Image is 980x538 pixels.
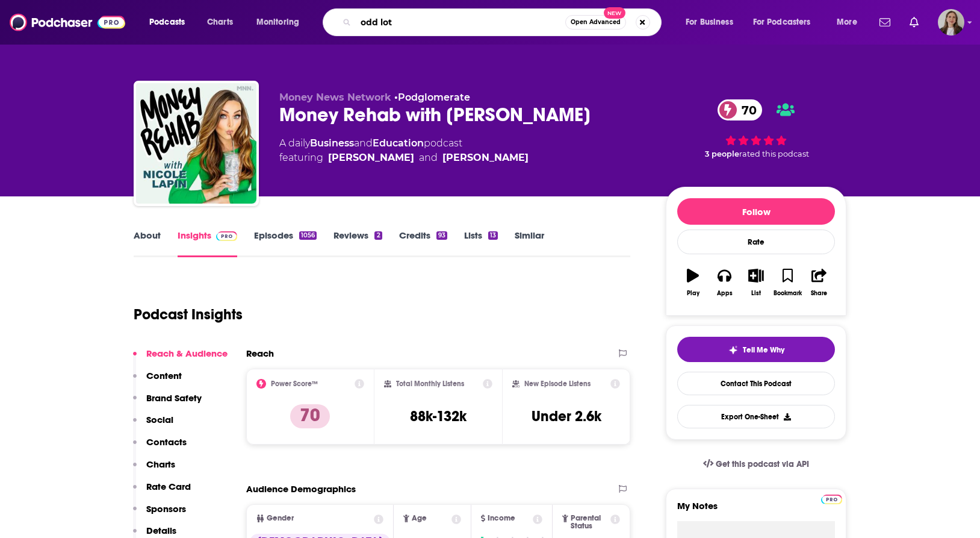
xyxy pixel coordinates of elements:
[745,13,828,32] button: open menu
[141,13,200,32] button: open menu
[709,261,740,304] button: Apps
[146,503,186,515] p: Sponsors
[677,372,835,395] a: Contact This Podcast
[938,9,964,36] img: User Profile
[828,13,872,32] button: open menu
[333,230,382,257] a: Reviews2
[705,149,739,158] span: 3 people
[532,407,601,425] h3: Under 2.6k
[146,392,202,404] p: Brand Safety
[271,380,318,388] h2: Power Score™
[133,392,202,414] button: Brand Safety
[299,231,317,240] div: 1056
[464,230,498,257] a: Lists13
[267,515,294,522] span: Gender
[524,380,591,388] h2: New Episode Listens
[133,370,182,392] button: Content
[811,290,827,297] div: Share
[677,500,835,521] label: My Notes
[677,261,709,304] button: Play
[134,305,243,324] h1: Podcast Insights
[677,405,835,428] button: Export One-Sheet
[246,483,356,495] h2: Audience Demographics
[10,11,125,34] img: Podchaser - Follow, Share and Rate Podcasts
[436,231,447,240] div: 93
[149,14,185,31] span: Podcasts
[279,136,529,165] div: A daily podcast
[772,261,803,304] button: Bookmark
[254,230,317,257] a: Episodes1056
[677,13,748,32] button: open menu
[354,137,373,149] span: and
[739,149,809,158] span: rated this podcast
[334,8,673,36] div: Search podcasts, credits, & more...
[604,7,625,19] span: New
[146,348,228,359] p: Reach & Audience
[178,230,237,257] a: InsightsPodchaser Pro
[677,198,835,225] button: Follow
[571,19,621,25] span: Open Advanced
[774,290,802,297] div: Bookmark
[753,14,811,31] span: For Podcasters
[146,436,187,448] p: Contacts
[837,14,857,31] span: More
[373,137,424,149] a: Education
[146,458,175,470] p: Charts
[396,380,464,388] h2: Total Monthly Listens
[938,9,964,36] span: Logged in as IsabelleNovak
[398,92,470,103] a: Podglomerate
[199,13,240,32] a: Charts
[905,12,923,33] a: Show notifications dropdown
[133,503,186,525] button: Sponsors
[740,261,772,304] button: List
[146,370,182,381] p: Content
[136,83,256,204] img: Money Rehab with Nicole Lapin
[687,290,699,297] div: Play
[686,14,733,31] span: For Business
[442,151,529,165] a: Minda Harts
[146,525,176,536] p: Details
[730,99,763,120] span: 70
[133,458,175,481] button: Charts
[666,92,846,166] div: 70 3 peoplerated this podcast
[743,345,784,355] span: Tell Me Why
[133,481,191,503] button: Rate Card
[718,99,763,120] a: 70
[290,404,330,428] p: 70
[146,414,173,425] p: Social
[216,231,237,241] img: Podchaser Pro
[677,337,835,362] button: tell me why sparkleTell Me Why
[410,407,467,425] h3: 88k-132k
[374,231,382,240] div: 2
[804,261,835,304] button: Share
[488,231,498,240] div: 13
[134,230,161,257] a: About
[356,13,565,32] input: Search podcasts, credits, & more...
[419,151,438,165] span: and
[728,345,738,355] img: tell me why sparkle
[133,348,228,370] button: Reach & Audience
[412,515,427,522] span: Age
[571,515,609,530] span: Parental Status
[716,459,809,469] span: Get this podcast via API
[246,348,274,359] h2: Reach
[751,290,761,297] div: List
[248,13,315,32] button: open menu
[821,493,842,504] a: Pro website
[938,9,964,36] button: Show profile menu
[310,137,354,149] a: Business
[207,14,233,31] span: Charts
[328,151,414,165] a: Nicole Lapin
[146,481,191,492] p: Rate Card
[821,495,842,504] img: Podchaser Pro
[488,515,515,522] span: Income
[565,15,626,30] button: Open AdvancedNew
[717,290,733,297] div: Apps
[394,92,470,103] span: •
[515,230,544,257] a: Similar
[256,14,299,31] span: Monitoring
[875,12,895,33] a: Show notifications dropdown
[693,449,819,479] a: Get this podcast via API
